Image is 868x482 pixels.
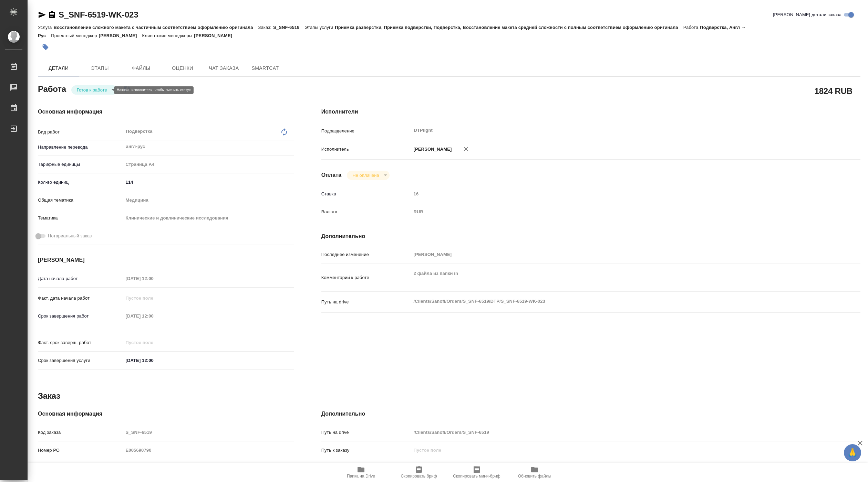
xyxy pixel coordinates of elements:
[815,85,852,97] h2: 1824 RUB
[38,295,123,302] p: Факт. дата начала работ
[142,33,194,38] p: Клиентские менеджеры
[506,463,564,482] button: Обновить файлы
[38,129,123,136] p: Вид работ
[518,474,551,479] span: Обновить файлы
[249,64,282,73] span: SmartCat
[347,474,375,479] span: Папка на Drive
[321,128,411,135] p: Подразделение
[332,463,390,482] button: Папка на Drive
[38,108,294,116] h4: Основная информация
[321,299,411,306] p: Путь на drive
[51,33,99,38] p: Проектный менеджер
[411,296,816,307] textarea: /Clients/Sanofi/Orders/S_SNF-6519/DTP/S_SNF-6519-WK-023
[53,25,258,30] p: Восстановление сложного макета с частичным соответствием оформлению оригинала
[123,445,294,455] input: Пустое поле
[321,410,860,418] h4: Дополнительно
[411,427,816,437] input: Пустое поле
[321,208,411,215] p: Валюта
[123,212,294,224] div: Клинические и доклинические исследования
[38,144,123,151] p: Направление перевода
[411,189,816,199] input: Пустое поле
[411,445,816,455] input: Пустое поле
[123,293,184,303] input: Пустое поле
[38,390,60,401] h2: Заказ
[59,10,138,19] a: S_SNF-6519-WK-023
[123,177,294,187] input: ✎ Введи что-нибудь
[48,11,56,19] button: Скопировать ссылку
[123,159,294,170] div: Страница А4
[123,427,294,437] input: Пустое поле
[38,256,294,264] h4: [PERSON_NAME]
[321,191,411,197] p: Ставка
[305,25,335,30] p: Этапы услуги
[125,64,158,73] span: Файлы
[75,87,109,93] button: Готов к работе
[166,64,199,73] span: Оценки
[321,251,411,258] p: Последнее изменение
[321,429,411,436] p: Путь на drive
[453,474,500,479] span: Скопировать мини-бриф
[321,146,411,153] p: Исполнитель
[411,206,816,218] div: RUB
[83,64,116,73] span: Этапы
[258,25,273,30] p: Заказ:
[38,11,46,19] button: Скопировать ссылку для ЯМессенджера
[99,33,142,38] p: [PERSON_NAME]
[38,410,294,418] h4: Основная информация
[38,25,53,30] p: Услуга
[847,446,858,460] span: 🙏
[683,25,700,30] p: Работа
[411,249,816,259] input: Пустое поле
[38,215,123,222] p: Тематика
[321,171,342,179] h4: Оплата
[123,338,184,347] input: Пустое поле
[273,25,305,30] p: S_SNF-6519
[448,463,506,482] button: Скопировать мини-бриф
[38,429,123,436] p: Код заказа
[123,355,184,365] input: ✎ Введи что-нибудь
[38,339,123,346] p: Факт. срок заверш. работ
[773,11,841,18] span: [PERSON_NAME] детали заказа
[38,357,123,364] p: Срок завершения услуги
[38,447,123,454] p: Номер РО
[38,82,66,95] h2: Работа
[38,179,123,186] p: Кол-во единиц
[401,474,437,479] span: Скопировать бриф
[123,311,184,321] input: Пустое поле
[844,444,861,461] button: 🙏
[123,194,294,206] div: Медицина
[390,463,448,482] button: Скопировать бриф
[38,197,123,204] p: Общая тематика
[411,146,452,153] p: [PERSON_NAME]
[194,33,237,38] p: [PERSON_NAME]
[38,313,123,320] p: Срок завершения работ
[350,172,381,178] button: Не оплачена
[347,171,389,180] div: Готов к работе
[123,274,184,283] input: Пустое поле
[458,141,474,157] button: Удалить исполнителя
[321,447,411,454] p: Путь к заказу
[38,161,123,168] p: Тарифные единицы
[42,64,75,73] span: Детали
[207,64,240,73] span: Чат заказа
[321,232,860,240] h4: Дополнительно
[38,275,123,282] p: Дата начала работ
[71,85,117,95] div: Готов к работе
[48,233,92,239] span: Нотариальный заказ
[411,268,816,286] textarea: 2 файла из папки in
[321,108,860,116] h4: Исполнители
[335,25,683,30] p: Приемка разверстки, Приемка подверстки, Подверстка, Восстановление макета средней сложности с пол...
[321,274,411,281] p: Комментарий к работе
[38,40,53,55] button: Добавить тэг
